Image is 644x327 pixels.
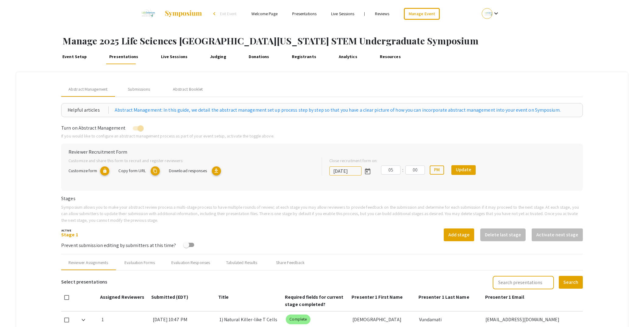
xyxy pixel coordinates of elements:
span: Assigned Reviewers [100,294,145,300]
h1: Manage 2025 Life Sciences [GEOGRAPHIC_DATA][US_STATE] STEM Undergraduate Symposium [63,35,644,46]
h6: Reviewer Recruitment Form [68,149,576,155]
button: PM [430,165,444,175]
p: Symposium allows you to make your abstract review process a multi-stage process to have multiple ... [61,204,583,224]
a: Live Sessions [159,50,189,64]
div: Evaluation Forms [124,259,155,266]
a: Reviews [375,11,390,16]
a: Analytics [337,50,359,64]
button: Open calendar [362,165,374,177]
a: Judging [208,50,228,64]
input: Search presentations [493,276,554,289]
a: Presentations [292,11,317,16]
span: Customize form [68,168,97,173]
div: Submissions [128,86,150,92]
button: Update [451,165,476,175]
a: Live Sessions [331,11,354,16]
div: Tabulated Results [226,259,257,266]
mat-icon: copy URL [151,166,160,176]
div: Share Feedback [276,259,305,266]
iframe: Chat [5,300,26,322]
div: Helpful articles [68,106,109,114]
span: Presenter 1 First Name [352,294,403,300]
img: 2025 Life Sciences South Florida STEM Undergraduate Symposium [138,6,158,21]
a: Resources [378,50,402,64]
span: Presenter 1 Email [485,294,524,300]
mat-icon: Export responses [212,166,221,176]
span: Submitted (EDT) [151,294,188,300]
span: Title [218,294,229,300]
div: Evaluation Responses [171,259,210,266]
mat-icon: lock [100,166,109,176]
div: Abstract Booklet [173,86,203,92]
div: arrow_back_ios [213,12,217,16]
p: If you would like to configure an abstract management process as part of your event setup, activa... [61,133,583,139]
label: Close recruitment form on: [329,157,378,164]
mat-chip: Complete [286,315,310,324]
a: Registrants [290,50,318,64]
button: Delete last stage [480,228,526,241]
h6: Select presentations [61,275,107,289]
a: Manage Event [404,8,440,20]
button: Activate next stage [532,228,583,241]
span: Abstract Management [68,86,107,92]
button: Expand account dropdown [475,7,506,20]
span: Turn on Abstract Management [61,125,125,131]
span: Required fields for current stage completed? [285,294,344,308]
img: Expand arrow [82,319,85,321]
p: Customize and share this form to recruit and register reviewers: [68,157,312,164]
input: Minutes [405,165,425,175]
span: Download responses [169,168,207,173]
span: Exit Event [220,11,237,16]
img: Symposium by ForagerOne [164,10,202,17]
a: Presentations [108,50,140,64]
a: Abstract Management: In this guide, we detail the abstract management set up process step by step... [115,106,561,114]
a: Stage 1 [61,231,78,238]
h6: Stages [61,196,583,201]
button: Search [559,276,583,289]
a: Donations [247,50,271,64]
div: Reviewer Assignments [68,259,108,266]
a: Event Setup [61,50,89,64]
span: Presenter 1 Last Name [418,294,469,300]
input: Hours [381,165,401,175]
a: Welcome Page [251,11,278,16]
span: Prevent submission editing by submitters at this time? [61,242,176,249]
mat-icon: Expand account dropdown [492,10,500,17]
div: : [401,166,405,174]
span: Copy form URL [118,168,145,173]
li: | [362,11,367,16]
button: Add stage [444,228,474,241]
a: 2025 Life Sciences South Florida STEM Undergraduate Symposium [138,6,202,21]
